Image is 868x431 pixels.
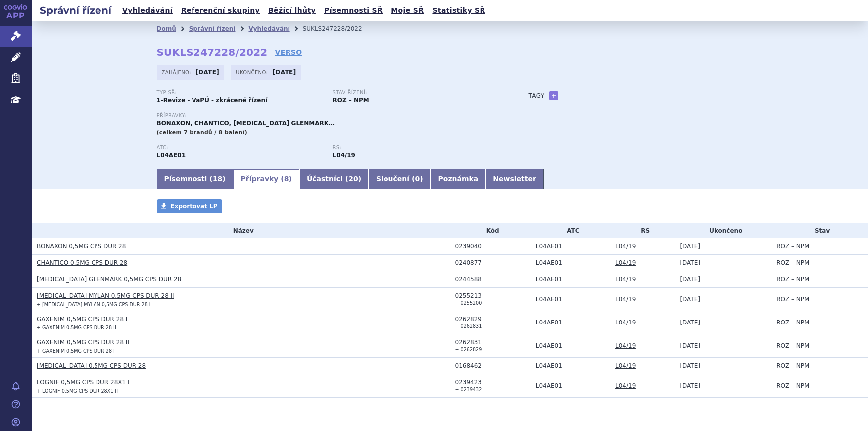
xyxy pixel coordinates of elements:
td: FINGOLIMOD [531,358,610,374]
td: ROZ – NPM [772,334,868,358]
small: + GAXENIM 0,5MG CPS DUR 28 II [37,325,116,330]
small: + 0255200 [455,300,482,306]
p: ATC: [157,145,323,151]
div: 0168462 [455,362,531,369]
a: GAXENIM 0,5MG CPS DUR 28 II [37,339,129,346]
div: 0239423 [455,379,531,386]
strong: [DATE] [272,69,296,76]
span: [DATE] [680,276,700,283]
a: [MEDICAL_DATA] MYLAN 0,5MG CPS DUR 28 II [37,292,174,299]
a: Exportovat LP [157,199,223,213]
span: Exportovat LP [171,203,218,210]
td: ROZ – NPM [772,238,868,255]
a: + [549,91,558,100]
a: Účastníci (20) [299,169,369,189]
strong: SUKLS247228/2022 [157,46,268,58]
small: + GAXENIM 0,5MG CPS DUR 28 I [37,348,115,354]
th: Ukončeno [675,223,772,238]
td: FINGOLIMOD [531,334,610,358]
strong: fingolimod [333,152,355,159]
strong: ROZ – NPM [333,97,369,104]
td: ROZ – NPM [772,255,868,271]
a: Poznámka [431,169,486,189]
a: L04/19 [615,362,636,369]
strong: 1-Revize - VaPÚ - zkrácené řízení [157,97,268,104]
a: Newsletter [485,169,544,189]
th: ATC [531,223,610,238]
a: L04/19 [615,342,636,349]
span: 0 [415,175,420,183]
td: FINGOLIMOD [531,374,610,398]
td: ROZ – NPM [772,358,868,374]
td: FINGOLIMOD [531,255,610,271]
a: Písemnosti SŘ [321,4,386,17]
a: Správní řízení [189,25,236,32]
span: Zahájeno: [162,68,193,76]
a: [MEDICAL_DATA] 0,5MG CPS DUR 28 [37,362,146,369]
strong: [DATE] [195,69,219,76]
span: [DATE] [680,296,700,303]
a: L04/19 [615,382,636,389]
strong: FINGOLIMOD [157,152,186,159]
td: ROZ – NPM [772,311,868,334]
a: BONAXON 0,5MG CPS DUR 28 [37,243,126,250]
td: FINGOLIMOD [531,238,610,255]
a: Statistiky SŘ [429,4,488,17]
span: [DATE] [680,362,700,369]
th: Název [32,223,450,238]
td: FINGOLIMOD [531,288,610,311]
h2: Správní řízení [32,3,119,17]
td: ROZ – NPM [772,288,868,311]
a: Přípravky (8) [233,169,299,189]
a: L04/19 [615,319,636,326]
a: Moje SŘ [388,4,427,17]
a: Domů [157,25,176,32]
a: L04/19 [615,243,636,250]
a: Běžící lhůty [265,4,319,17]
a: L04/19 [615,296,636,303]
div: 0262831 [455,339,531,346]
span: [DATE] [680,319,700,326]
span: [DATE] [680,259,700,266]
th: RS [610,223,675,238]
span: (celkem 7 brandů / 8 balení) [157,129,248,136]
span: 8 [284,175,289,183]
p: Přípravky: [157,113,509,119]
small: + LOGNIF 0,5MG CPS DUR 28X1 II [37,388,118,394]
td: ROZ – NPM [772,374,868,398]
a: L04/19 [615,276,636,283]
a: Vyhledávání [119,4,176,17]
small: + 0262829 [455,347,482,352]
span: [DATE] [680,243,700,250]
small: + [MEDICAL_DATA] MYLAN 0,5MG CPS DUR 28 I [37,302,151,307]
td: FINGOLIMOD [531,311,610,334]
th: Kód [450,223,531,238]
div: 0244588 [455,276,531,283]
p: Stav řízení: [333,90,499,96]
a: Písemnosti (18) [157,169,233,189]
a: Sloučení (0) [369,169,430,189]
div: 0239040 [455,243,531,250]
small: + 0262831 [455,323,482,329]
span: 18 [213,175,222,183]
div: 0262829 [455,316,531,323]
h3: Tagy [529,90,545,102]
span: BONAXON, CHANTICO, [MEDICAL_DATA] GLENMARK… [157,120,335,127]
a: GAXENIM 0,5MG CPS DUR 28 I [37,316,127,323]
div: 0255213 [455,292,531,299]
div: 0240877 [455,259,531,266]
td: ROZ – NPM [772,271,868,288]
li: SUKLS247228/2022 [303,21,375,36]
small: + 0239432 [455,387,482,392]
span: Ukončeno: [236,68,270,76]
span: 20 [348,175,358,183]
p: RS: [333,145,499,151]
a: [MEDICAL_DATA] GLENMARK 0,5MG CPS DUR 28 [37,276,181,283]
a: Vyhledávání [248,25,289,32]
span: [DATE] [680,382,700,389]
td: FINGOLIMOD [531,271,610,288]
a: CHANTICO 0,5MG CPS DUR 28 [37,259,127,266]
a: Referenční skupiny [178,4,263,17]
p: Typ SŘ: [157,90,323,96]
th: Stav [772,223,868,238]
